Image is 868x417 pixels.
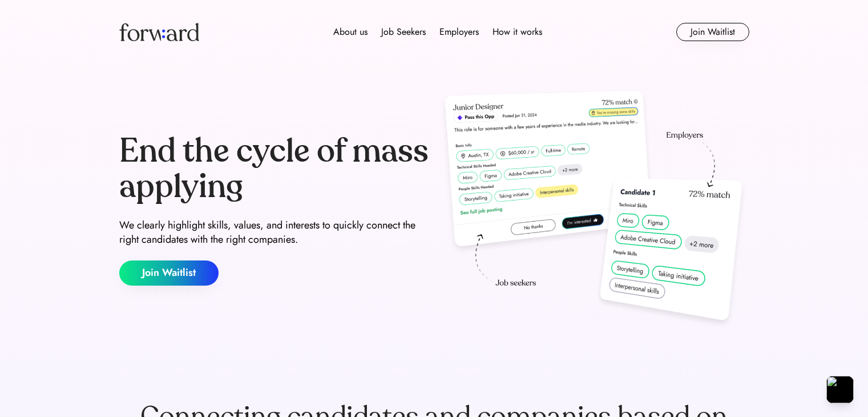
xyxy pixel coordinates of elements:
[439,25,479,39] div: Employers
[381,25,426,39] div: Job Seekers
[119,260,219,286] button: Join Waitlist
[676,23,749,41] button: Join Waitlist
[492,25,542,39] div: How it works
[439,87,749,332] img: hero-image.png
[333,25,368,39] div: About us
[119,218,430,247] div: We clearly highlight skills, values, and interests to quickly connect the right candidates with t...
[119,23,199,41] img: Forward logo
[119,134,430,204] div: End the cycle of mass applying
